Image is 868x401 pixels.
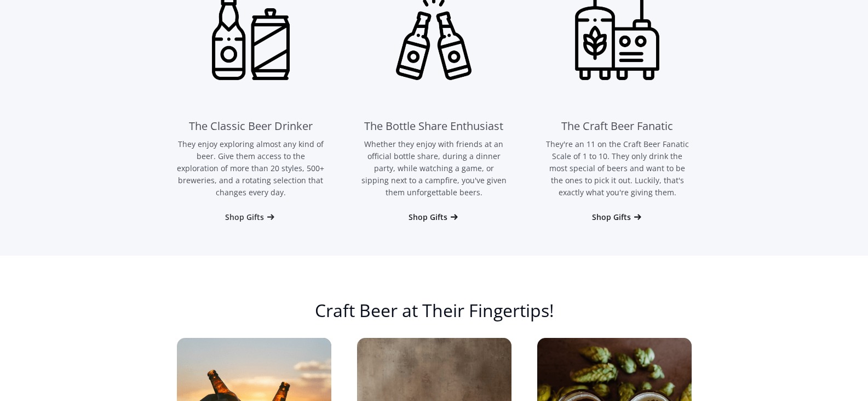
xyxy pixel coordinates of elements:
p: They enjoy exploring almost any kind of beer. Give them access to the exploration of more than 20... [177,138,325,199]
a: Shop Gifts [409,212,459,223]
div: Shop Gifts [409,212,447,223]
div: Shop Gifts [592,212,631,223]
a: Shop Gifts [225,212,276,223]
div: Shop Gifts [225,212,264,223]
div: The Classic Beer Drinker [189,117,313,135]
p: Whether they enjoy with friends at an official bottle share, during a dinner party, while watchin... [360,138,508,199]
a: Shop Gifts [592,212,643,223]
h2: Craft Beer at Their Fingertips! [177,300,692,332]
p: They're an 11 on the Craft Beer Fanatic Scale of 1 to 10. They only drink the most special of bee... [543,138,692,199]
div: The Bottle Share Enthusiast [364,117,503,135]
div: The Craft Beer Fanatic [561,117,673,135]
